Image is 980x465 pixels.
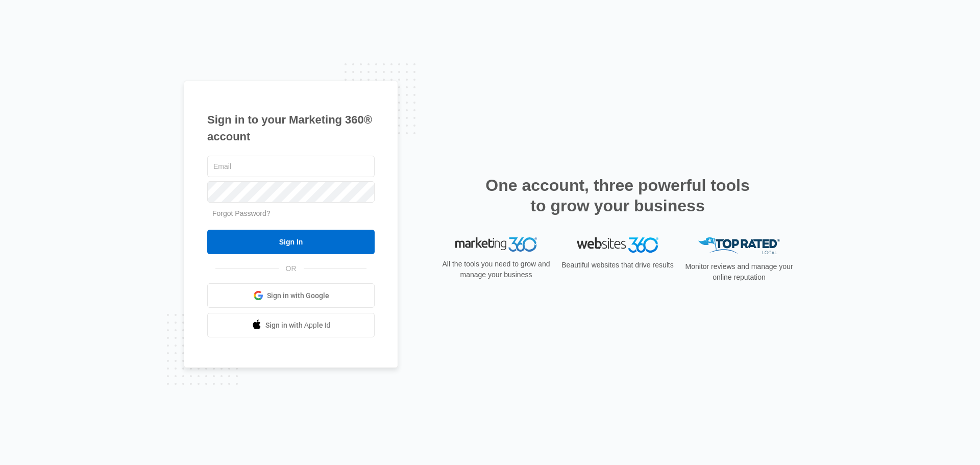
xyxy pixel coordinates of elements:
[482,175,753,216] h2: One account, three powerful tools to grow your business
[560,260,675,271] p: Beautiful websites that drive results
[212,209,271,217] a: Forgot Password?
[455,237,537,252] img: Marketing 360
[207,230,375,254] input: Sign In
[207,283,375,308] a: Sign in with Google
[267,290,329,301] span: Sign in with Google
[207,111,375,145] h1: Sign in to your Marketing 360® account
[279,263,304,274] span: OR
[698,237,780,254] img: Top Rated Local
[577,237,658,252] img: Websites 360
[682,261,796,283] p: Monitor reviews and manage your online reputation
[207,313,375,337] a: Sign in with Apple Id
[207,156,375,177] input: Email
[439,259,553,280] p: All the tools you need to grow and manage your business
[265,320,331,331] span: Sign in with Apple Id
